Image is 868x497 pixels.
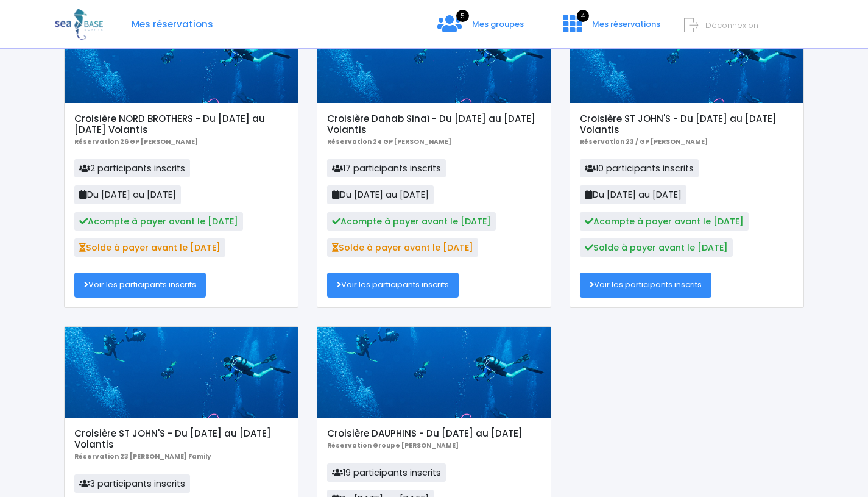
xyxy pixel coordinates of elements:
[74,185,181,204] span: Du [DATE] au [DATE]
[580,113,793,135] h5: Croisière ST JOHN'S - Du [DATE] au [DATE] Volantis
[327,273,459,297] a: Voir les participants inscrits
[327,113,540,135] h5: Croisière Dahab Sinaï - Du [DATE] au [DATE] Volantis
[580,238,733,257] span: Solde à payer avant le [DATE]
[472,18,524,30] span: Mes groupes
[327,212,496,231] span: Acompte à payer avant le [DATE]
[580,212,749,231] span: Acompte à payer avant le [DATE]
[74,428,288,450] h5: Croisière ST JOHN'S - Du [DATE] au [DATE] Volantis
[327,441,459,450] b: Réservation Groupe [PERSON_NAME]
[592,18,660,30] span: Mes réservations
[74,273,206,297] a: Voir les participants inscrits
[580,273,711,297] a: Voir les participants inscrits
[74,474,190,493] span: 3 participants inscrits
[580,185,686,204] span: Du [DATE] au [DATE]
[428,23,534,34] a: 5 Mes groupes
[74,212,243,231] span: Acompte à payer avant le [DATE]
[74,238,225,257] span: Solde à payer avant le [DATE]
[74,137,198,146] b: Réservation 26 GP [PERSON_NAME]
[74,159,190,177] span: 2 participants inscrits
[580,159,699,177] span: 10 participants inscrits
[327,428,540,439] h5: Croisière DAUPHINS - Du [DATE] au [DATE]
[580,137,708,146] b: Réservation 23 / GP [PERSON_NAME]
[553,23,668,34] a: 4 Mes réservations
[327,159,446,177] span: 17 participants inscrits
[705,20,758,31] span: Déconnexion
[327,185,434,204] span: Du [DATE] au [DATE]
[74,452,211,461] b: Réservation 23 [PERSON_NAME] Family
[74,113,288,135] h5: Croisière NORD BROTHERS - Du [DATE] au [DATE] Volantis
[577,10,589,22] span: 4
[456,10,469,22] span: 5
[327,463,446,482] span: 19 participants inscrits
[327,238,478,257] span: Solde à payer avant le [DATE]
[327,137,451,146] b: Réservation 24 GP [PERSON_NAME]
